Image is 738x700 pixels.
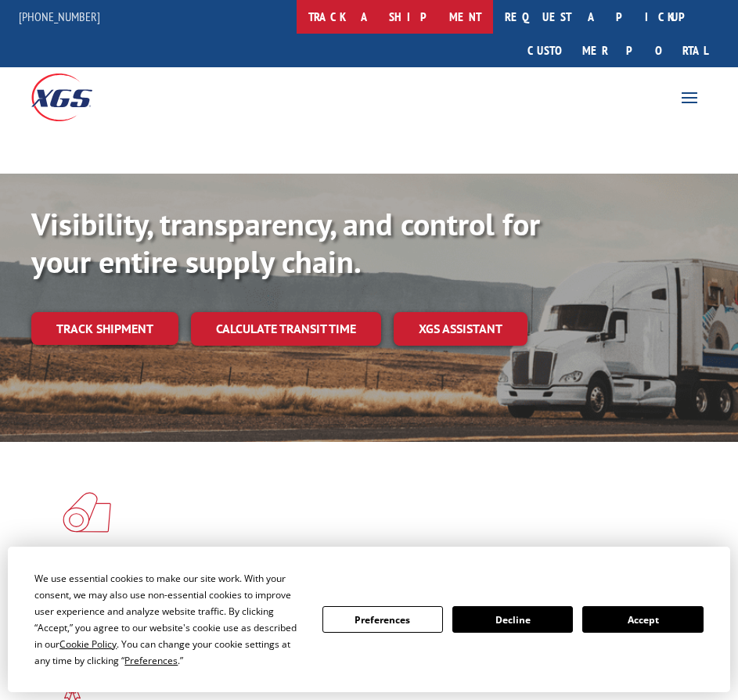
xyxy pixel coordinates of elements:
[516,34,719,67] a: Customer Portal
[34,570,303,669] div: We use essential cookies to make our site work. With your consent, we may also use non-essential ...
[8,547,730,692] div: Cookie Consent Prompt
[394,312,527,346] a: XGS ASSISTANT
[19,9,100,24] a: [PHONE_NUMBER]
[31,312,178,345] a: Track shipment
[582,606,703,633] button: Accept
[59,637,117,651] span: Cookie Policy
[63,492,111,533] img: xgs-icon-total-supply-chain-intelligence-red
[322,606,443,633] button: Preferences
[31,203,540,282] b: Visibility, transparency, and control for your entire supply chain.
[124,654,178,667] span: Preferences
[191,312,381,346] a: Calculate transit time
[452,606,573,633] button: Decline
[63,545,664,572] h1: Flooring Logistics Solutions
